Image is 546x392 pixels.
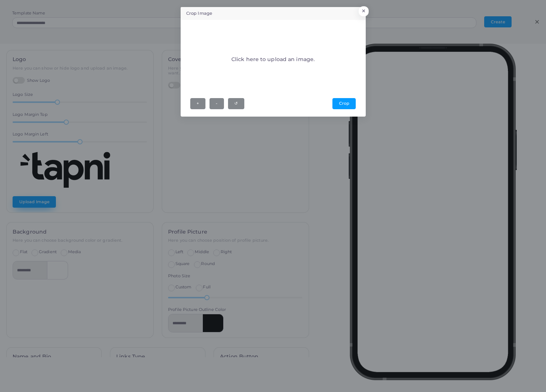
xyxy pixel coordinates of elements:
[210,98,224,109] button: -
[186,10,212,17] h5: Crop Image
[228,98,244,109] button: ↺
[359,6,369,16] button: Close
[332,98,356,109] button: Crop
[190,98,205,109] button: +
[231,56,315,63] h4: Click here to upload an image.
